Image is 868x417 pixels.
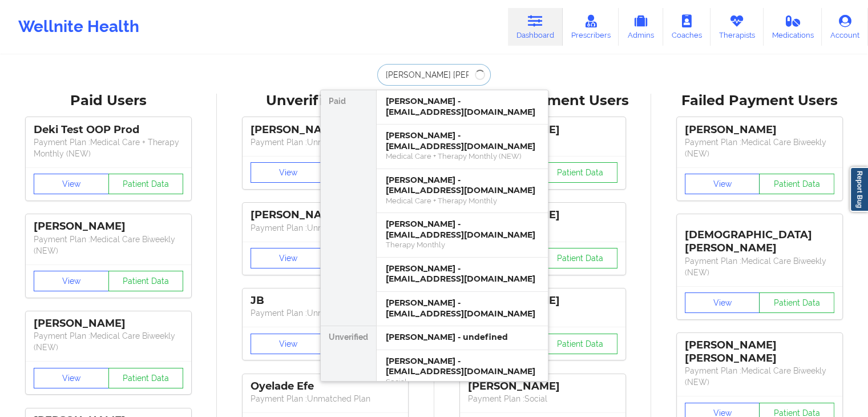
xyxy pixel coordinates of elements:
[386,175,539,196] div: [PERSON_NAME] - [EMAIL_ADDRESS][DOMAIN_NAME]
[685,255,834,278] p: Payment Plan : Medical Care Biweekly (NEW)
[508,8,563,46] a: Dashboard
[685,220,834,255] div: [DEMOGRAPHIC_DATA][PERSON_NAME]
[759,292,834,313] button: Patient Data
[542,248,617,268] button: Patient Data
[251,307,400,319] p: Payment Plan : Unmatched Plan
[563,8,619,46] a: Prescribers
[251,123,400,137] div: [PERSON_NAME]
[659,92,860,110] div: Failed Payment Users
[468,393,617,404] p: Payment Plan : Social
[386,219,539,240] div: [PERSON_NAME] - [EMAIL_ADDRESS][DOMAIN_NAME]
[663,8,710,46] a: Coaches
[685,339,834,365] div: [PERSON_NAME] [PERSON_NAME]
[225,92,426,110] div: Unverified Users
[542,162,617,183] button: Patient Data
[822,8,868,46] a: Account
[251,209,400,222] div: [PERSON_NAME]
[619,8,663,46] a: Admins
[108,271,184,291] button: Patient Data
[386,196,539,206] div: Medical Care + Therapy Monthly
[386,151,539,161] div: Medical Care + Therapy Monthly (NEW)
[759,174,834,194] button: Patient Data
[108,368,184,388] button: Patient Data
[34,330,183,353] p: Payment Plan : Medical Care Biweekly (NEW)
[468,380,617,393] div: [PERSON_NAME]
[34,317,183,330] div: [PERSON_NAME]
[386,263,539,284] div: [PERSON_NAME] - [EMAIL_ADDRESS][DOMAIN_NAME]
[386,377,539,387] div: Social
[685,123,834,137] div: [PERSON_NAME]
[251,393,400,404] p: Payment Plan : Unmatched Plan
[34,137,183,159] p: Payment Plan : Medical Care + Therapy Monthly (NEW)
[386,96,539,117] div: [PERSON_NAME] - [EMAIL_ADDRESS][DOMAIN_NAME]
[321,90,376,326] div: Paid
[34,271,109,291] button: View
[34,123,183,137] div: Deki Test OOP Prod
[386,130,539,151] div: [PERSON_NAME] - [EMAIL_ADDRESS][DOMAIN_NAME]
[34,368,109,388] button: View
[8,92,209,110] div: Paid Users
[386,298,539,319] div: [PERSON_NAME] - [EMAIL_ADDRESS][DOMAIN_NAME]
[251,137,400,148] p: Payment Plan : Unmatched Plan
[251,334,326,354] button: View
[386,240,539,250] div: Therapy Monthly
[34,234,183,256] p: Payment Plan : Medical Care Biweekly (NEW)
[34,174,109,194] button: View
[685,137,834,159] p: Payment Plan : Medical Care Biweekly (NEW)
[542,334,617,354] button: Patient Data
[251,294,400,307] div: JB
[108,174,184,194] button: Patient Data
[764,8,822,46] a: Medications
[386,332,539,343] div: [PERSON_NAME] - undefined
[251,222,400,234] p: Payment Plan : Unmatched Plan
[34,220,183,233] div: [PERSON_NAME]
[710,8,764,46] a: Therapists
[251,380,400,393] div: Oyelade Efe
[251,162,326,183] button: View
[685,174,760,194] button: View
[251,248,326,268] button: View
[685,365,834,388] p: Payment Plan : Medical Care Biweekly (NEW)
[685,292,760,313] button: View
[386,356,539,377] div: [PERSON_NAME] - [EMAIL_ADDRESS][DOMAIN_NAME]
[850,167,868,212] a: Report Bug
